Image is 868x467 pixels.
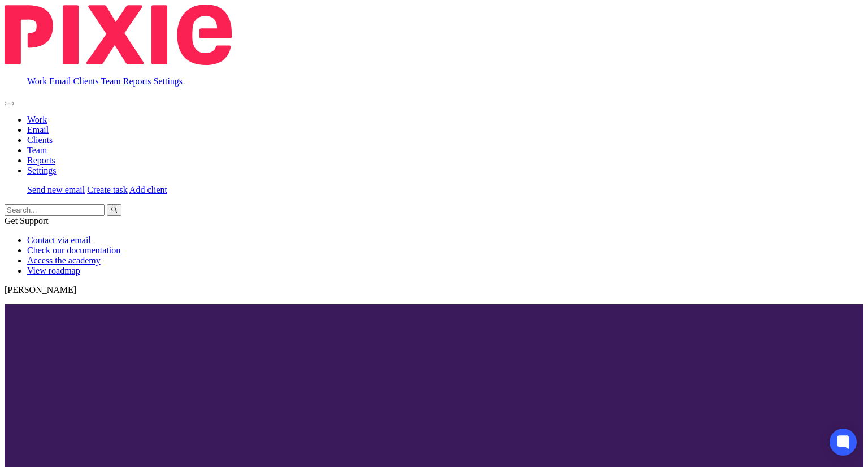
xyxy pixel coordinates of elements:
a: Work [27,115,47,124]
input: Search [5,204,105,216]
a: Check our documentation [27,245,120,255]
a: Reports [123,76,151,86]
a: Team [27,145,47,155]
img: Pixie [5,5,232,65]
a: Settings [27,166,57,175]
a: Contact via email [27,235,91,245]
a: Settings [154,76,183,86]
a: Email [27,125,49,135]
a: Clients [73,76,98,86]
span: Get Support [5,216,49,226]
a: Email [49,76,71,86]
button: Search [107,204,121,216]
a: Work [27,76,47,86]
a: Create task [87,185,128,194]
p: [PERSON_NAME] [5,285,863,295]
a: View roadmap [27,266,80,275]
a: Access the academy [27,256,101,265]
a: Reports [27,155,55,165]
a: Clients [27,135,53,145]
a: Send new email [27,185,85,194]
a: Add client [129,185,167,194]
a: Team [101,76,120,86]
